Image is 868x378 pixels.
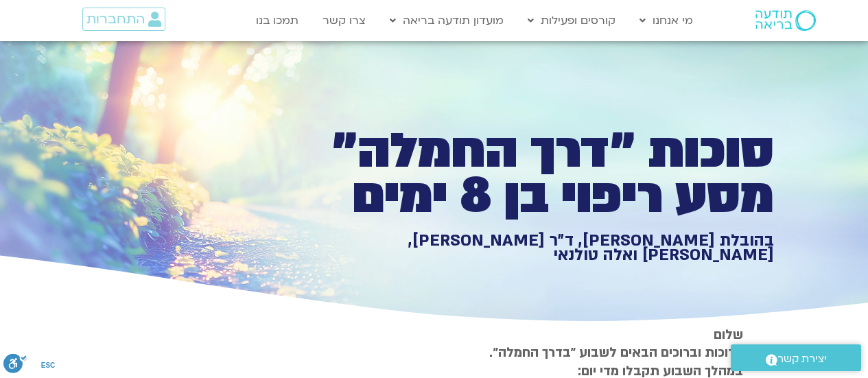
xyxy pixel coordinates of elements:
span: יצירת קשר [777,350,827,368]
a: התחברות [82,8,165,31]
a: מועדון תודעה בריאה [383,8,511,34]
img: תודעה בריאה [755,10,816,31]
span: התחברות [86,12,145,27]
a: מי אנחנו [633,8,700,34]
strong: שלום [714,326,743,344]
a: תמכו בנו [249,8,305,34]
a: קורסים ופעילות [521,8,622,34]
h1: סוכות ״דרך החמלה״ מסע ריפוי בן 8 ימים [298,129,774,219]
a: צרו קשר [316,8,373,34]
h1: בהובלת [PERSON_NAME], ד״ר [PERSON_NAME], [PERSON_NAME] ואלה טולנאי [298,233,774,263]
a: יצירת קשר [731,344,861,371]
